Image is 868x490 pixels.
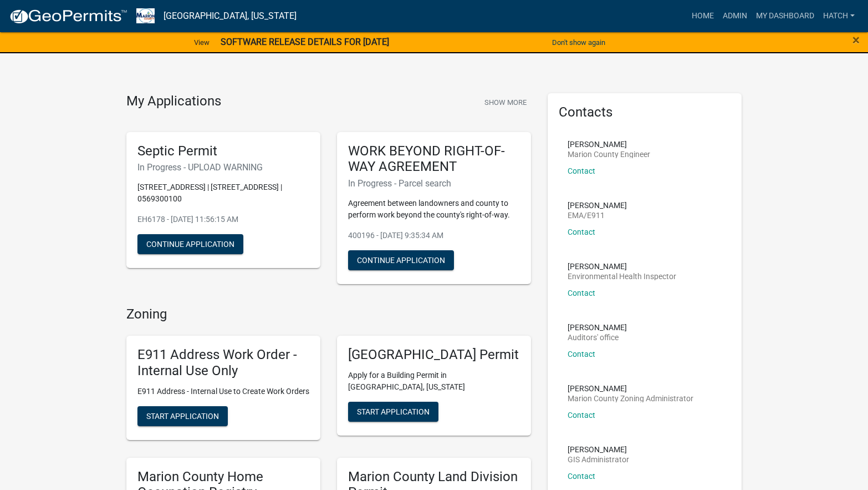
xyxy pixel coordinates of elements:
[137,386,309,397] p: E911 Address - Internal Use to Create Work Orders
[568,472,595,481] a: Contact
[137,162,309,173] h6: In Progress - UPLOAD WARNING
[568,166,595,175] a: Contact
[568,411,595,420] a: Contact
[348,143,520,175] h5: WORK BEYOND RIGHT-OF-WAY AGREEMENT
[348,347,520,363] h5: [GEOGRAPHIC_DATA] Permit
[568,262,676,270] p: [PERSON_NAME]
[348,402,438,422] button: Start Application
[126,93,221,110] h4: My Applications
[568,211,627,219] p: EMA/E911
[752,6,819,27] a: My Dashboard
[568,446,629,453] p: [PERSON_NAME]
[137,234,243,254] button: Continue Application
[687,6,718,27] a: Home
[137,181,309,205] p: [STREET_ADDRESS] | [STREET_ADDRESS] | 0569300100
[568,324,627,331] p: [PERSON_NAME]
[137,214,309,225] p: EH6178 - [DATE] 11:56:15 AM
[568,395,693,402] p: Marion County Zoning Administrator
[568,228,595,236] a: Contact
[568,289,595,297] a: Contact
[548,33,610,52] button: Don't show again
[568,272,676,280] p: Environmental Health Inspector
[568,350,595,358] a: Contact
[137,406,228,426] button: Start Application
[164,7,297,26] a: [GEOGRAPHIC_DATA], [US_STATE]
[559,104,731,120] h5: Contacts
[568,140,650,148] p: [PERSON_NAME]
[221,37,389,47] strong: SOFTWARE RELEASE DETAILS FOR [DATE]
[568,201,627,209] p: [PERSON_NAME]
[126,306,531,322] h4: Zoning
[348,198,520,221] p: Agreement between landowners and county to perform work beyond the county's right-of-way.
[136,8,155,23] img: Marion County, Iowa
[348,370,520,393] p: Apply for a Building Permit in [GEOGRAPHIC_DATA], [US_STATE]
[852,33,860,47] button: Close
[568,334,627,341] p: Auditors' office
[819,6,859,27] a: Hatch
[348,230,520,241] p: 400196 - [DATE] 9:35:34 AM
[568,456,629,463] p: GIS Administrator
[357,407,430,416] span: Start Application
[146,411,219,420] span: Start Application
[348,178,520,189] h6: In Progress - Parcel search
[137,143,309,159] h5: Septic Permit
[718,6,752,27] a: Admin
[568,150,650,158] p: Marion County Engineer
[137,347,309,379] h5: E911 Address Work Order - Internal Use Only
[568,385,693,392] p: [PERSON_NAME]
[348,250,454,270] button: Continue Application
[480,93,531,112] button: Show More
[190,33,214,52] a: View
[852,32,860,48] span: ×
